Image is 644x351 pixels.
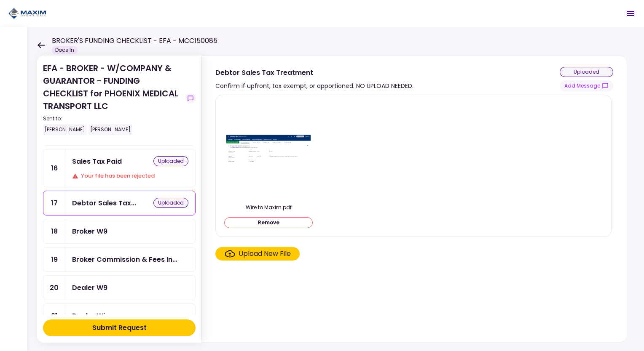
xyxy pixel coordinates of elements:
div: uploaded [153,198,188,208]
div: 16 [43,149,65,187]
div: [PERSON_NAME] [43,124,87,135]
div: Your file has been rejected [72,172,188,180]
div: Debtor Sales Tax Treatment [215,67,413,78]
a: 18Broker W9 [43,219,196,244]
button: Open menu [620,3,641,24]
div: Confirm if upfront, tax exempt, or apportioned. NO UPLOAD NEEDED. [215,81,413,91]
div: Broker W9 [72,226,107,237]
a: 21Dealer Wire [43,303,196,328]
div: Sales Tax Paid [72,156,122,167]
div: 18 [43,219,65,243]
div: Wire to Maxim.pdf [224,204,313,211]
h1: BROKER'S FUNDING CHECKLIST - EFA - MCC150085 [52,36,217,46]
div: Dealer Wire [72,311,112,321]
div: Submit Request [92,323,147,333]
div: Debtor Sales Tax TreatmentConfirm if upfront, tax exempt, or apportioned. NO UPLOAD NEEDED.upload... [201,56,627,343]
div: EFA - BROKER - W/COMPANY & GUARANTOR - FUNDING CHECKLIST for PHOENIX MEDICAL TRANSPORT LLC [43,62,182,135]
div: 21 [43,304,65,328]
div: uploaded [153,156,188,166]
div: Debtor Sales Tax Treatment [72,198,136,208]
div: Upload New File [239,249,291,259]
div: Broker Commission & Fees Invoice [72,254,177,265]
button: show-messages [560,80,613,91]
span: Click here to upload the required document [215,247,300,261]
div: uploaded [560,67,613,77]
div: Dealer W9 [72,282,107,293]
div: [PERSON_NAME] [89,124,132,135]
div: Sent to: [43,115,182,122]
a: 20Dealer W9 [43,275,196,300]
button: Submit Request [43,319,196,336]
a: 17Debtor Sales Tax Treatmentuploaded [43,191,196,215]
button: show-messages [185,93,196,104]
a: 16Sales Tax PaiduploadedYour file has been rejected [43,149,196,187]
div: 19 [43,247,65,271]
a: 19Broker Commission & Fees Invoice [43,247,196,272]
div: Docs In [52,46,78,54]
img: Partner icon [8,7,46,20]
div: 17 [43,191,65,215]
div: 20 [43,276,65,300]
button: Remove [224,217,313,228]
